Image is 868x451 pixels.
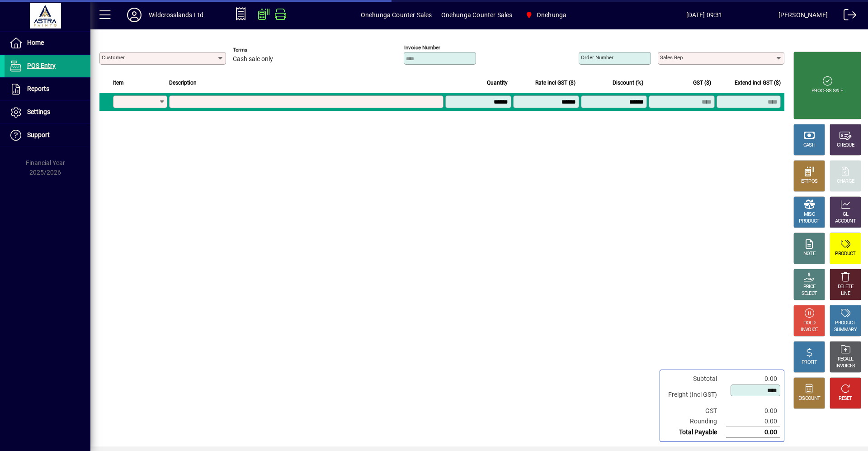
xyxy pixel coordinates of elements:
td: GST [664,406,726,416]
div: CHARGE [837,178,854,185]
div: PRODUCT [799,218,819,225]
mat-label: Customer [102,54,125,61]
span: [DATE] 09:31 [630,8,778,22]
div: INVOICES [835,363,855,370]
span: Reports [27,85,49,92]
a: Reports [5,78,90,100]
div: HOLD [803,320,815,327]
div: PROCESS SALE [811,88,843,95]
div: EFTPOS [801,178,818,185]
td: 0.00 [726,416,780,427]
td: 0.00 [726,374,780,384]
div: SUMMARY [834,327,857,333]
div: RECALL [838,356,854,363]
div: RESET [839,395,852,402]
span: Home [27,39,44,46]
a: Support [5,124,90,147]
span: Extend incl GST ($) [735,78,781,88]
a: Settings [5,101,90,123]
div: PRODUCT [835,320,855,327]
span: GST ($) [693,78,711,88]
div: NOTE [803,251,815,257]
span: Onehunga [521,7,570,23]
div: MISC [804,211,815,218]
div: Wildcrosslands Ltd [149,8,203,22]
span: Description [169,78,197,88]
span: Cash sale only [233,56,273,63]
div: LINE [841,290,850,297]
span: Item [113,78,124,88]
span: Quantity [487,78,508,88]
div: PRODUCT [835,251,855,257]
div: DISCOUNT [798,395,820,402]
div: PRICE [803,284,816,290]
div: PROFIT [802,359,817,366]
a: Home [5,32,90,54]
span: Onehunga Counter Sales [361,8,432,22]
td: 0.00 [726,427,780,438]
div: [PERSON_NAME] [778,8,828,22]
td: Rounding [664,416,726,427]
a: Logout [837,2,857,31]
div: INVOICE [801,327,817,333]
span: Onehunga [537,8,566,22]
td: Subtotal [664,374,726,384]
span: Rate incl GST ($) [535,78,576,88]
span: Support [27,131,50,138]
span: Onehunga Counter Sales [441,8,513,22]
div: SELECT [802,290,817,297]
div: ACCOUNT [835,218,856,225]
div: GL [843,211,849,218]
button: Profile [120,7,149,23]
td: 0.00 [726,406,780,416]
td: Total Payable [664,427,726,438]
span: Discount (%) [613,78,643,88]
div: CHEQUE [837,142,854,149]
div: CASH [803,142,815,149]
mat-label: Invoice number [404,44,440,51]
span: Settings [27,108,50,115]
mat-label: Sales rep [660,54,683,61]
td: Freight (Incl GST) [664,384,726,406]
div: DELETE [838,284,853,290]
mat-label: Order number [581,54,613,61]
span: Terms [233,47,287,53]
span: POS Entry [27,62,56,69]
